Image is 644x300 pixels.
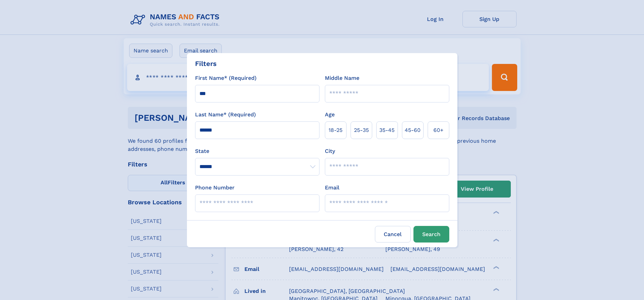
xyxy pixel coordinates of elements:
[354,126,369,134] span: 25‑35
[195,111,256,119] label: Last Name* (Required)
[375,226,411,243] label: Cancel
[379,126,395,134] span: 35‑45
[325,74,359,82] label: Middle Name
[195,59,217,69] div: Filters
[195,184,235,192] label: Phone Number
[325,184,339,192] label: Email
[195,74,257,82] label: First Name* (Required)
[329,126,342,134] span: 18‑25
[325,111,335,119] label: Age
[433,126,444,134] span: 60+
[405,126,421,134] span: 45‑60
[325,147,335,155] label: City
[413,226,449,243] button: Search
[195,147,319,155] label: State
